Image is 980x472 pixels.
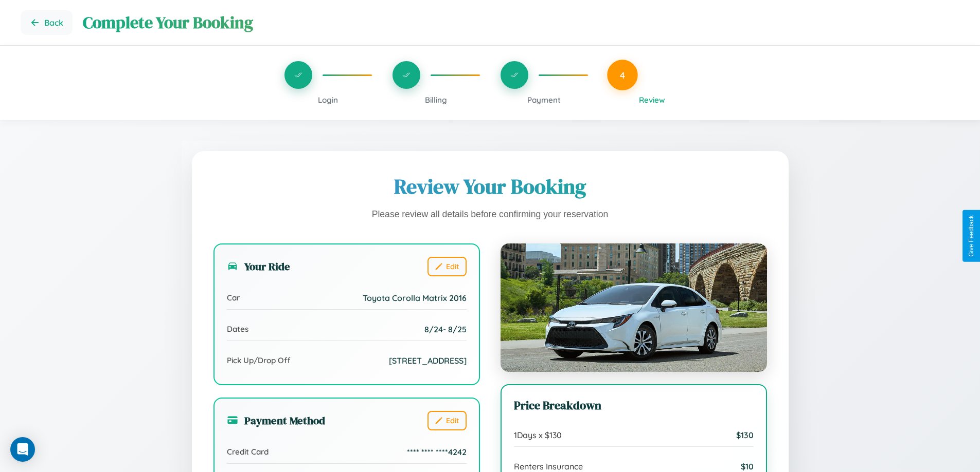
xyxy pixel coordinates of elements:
[213,173,767,200] h1: Review Your Booking
[213,206,767,223] p: Please review all details before confirming your reservation
[514,430,562,440] span: 1 Days x $ 130
[427,411,467,430] button: Edit
[389,355,467,366] span: [STREET_ADDRESS]
[227,259,290,274] h3: Your Ride
[425,95,447,105] span: Billing
[741,461,754,471] span: $ 10
[427,257,467,276] button: Edit
[10,437,35,462] div: Open Intercom Messenger
[227,293,240,303] span: Car
[736,430,754,440] span: $ 130
[83,11,959,34] h1: Complete Your Booking
[968,215,975,257] div: Give Feedback
[363,293,467,303] span: Toyota Corolla Matrix 2016
[527,95,561,105] span: Payment
[639,95,665,105] span: Review
[501,243,767,372] img: Toyota Corolla Matrix
[620,69,625,81] span: 4
[21,10,73,35] button: Go back
[514,461,583,471] span: Renters Insurance
[424,324,467,334] span: 8 / 24 - 8 / 25
[227,324,248,334] span: Dates
[514,398,754,413] h3: Price Breakdown
[227,447,269,457] span: Credit Card
[227,413,325,428] h3: Payment Method
[227,355,291,365] span: Pick Up/Drop Off
[318,95,338,105] span: Login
